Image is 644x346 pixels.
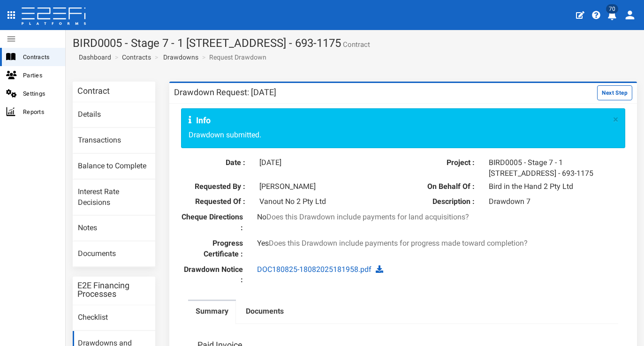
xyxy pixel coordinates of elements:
h3: E2E Financing Processes [77,281,151,298]
h1: BIRD0005 - Stage 7 - 1 [STREET_ADDRESS] - 693-1175 [73,37,637,49]
div: No [250,212,556,223]
div: Bird in the Hand 2 Pty Ltd [482,181,625,192]
a: Details [73,102,155,128]
label: Requested By : [181,181,253,192]
h4: Info [189,116,609,125]
div: [DATE] [252,158,396,168]
a: Documents [73,241,155,267]
a: Interest Rate Decisions [73,180,155,216]
div: Vanout No 2 Pty Ltd [252,196,396,207]
button: Next Step [597,85,632,100]
button: × [613,115,618,125]
span: Parties [23,70,58,81]
a: Dashboard [75,53,111,62]
span: Contracts [23,52,58,62]
div: Yes [250,238,556,249]
label: Drawdown Notice : [174,264,250,286]
div: Drawdown submitted. [181,108,626,148]
a: Drawdowns [163,53,198,62]
label: On Behalf Of : [410,181,482,192]
div: [PERSON_NAME] [252,181,396,192]
span: Does this Drawdown include payments for progress made toward completion? [269,239,528,248]
span: Dashboard [75,53,111,61]
a: Next Step [597,88,632,97]
a: Checklist [73,305,155,331]
div: Drawdown 7 [482,196,625,207]
a: Summary [188,301,236,324]
a: DOC180825-18082025181958.pdf [257,265,371,274]
a: Balance to Complete [73,154,155,179]
a: Documents [238,301,291,324]
label: Project : [410,158,482,168]
label: Description : [410,196,482,207]
li: Request Drawdown [200,53,266,62]
label: Documents [246,306,284,317]
a: Notes [73,216,155,241]
h3: Contract [77,87,110,95]
label: Date : [181,158,253,168]
a: Contracts [122,53,151,62]
h3: Drawdown Request: [DATE] [174,88,276,97]
a: Transactions [73,128,155,153]
label: Summary [196,306,228,317]
label: Requested Of : [181,196,253,207]
span: Reports [23,106,58,117]
div: BIRD0005 - Stage 7 - 1 [STREET_ADDRESS] - 693-1175 [482,158,625,179]
small: Contract [341,41,370,48]
label: Progress Certificate : [174,238,250,260]
label: Cheque Directions : [174,212,250,233]
span: Settings [23,88,58,99]
span: Does this Drawdown include payments for land acquisitions? [266,212,469,221]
